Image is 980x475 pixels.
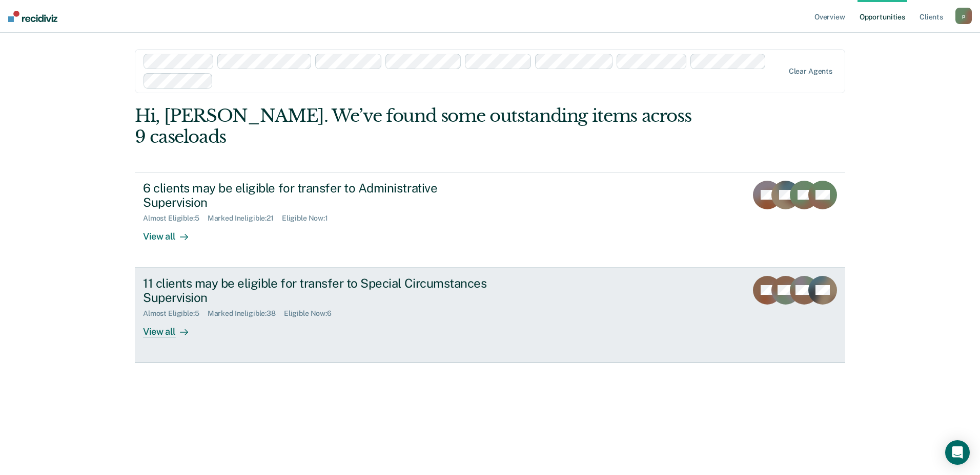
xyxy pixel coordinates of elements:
[143,309,208,318] div: Almost Eligible : 5
[135,268,845,363] a: 11 clients may be eligible for transfer to Special Circumstances SupervisionAlmost Eligible:5Mark...
[282,214,336,223] div: Eligible Now : 1
[8,11,57,22] img: Recidiviz
[284,309,340,318] div: Eligible Now : 6
[208,309,284,318] div: Marked Ineligible : 38
[955,8,972,24] button: p
[135,172,845,268] a: 6 clients may be eligible for transfer to Administrative SupervisionAlmost Eligible:5Marked Ineli...
[945,440,970,465] div: Open Intercom Messenger
[143,276,503,306] div: 11 clients may be eligible for transfer to Special Circumstances Supervision
[135,105,703,147] div: Hi, [PERSON_NAME]. We’ve found some outstanding items across 9 caseloads
[143,181,503,210] div: 6 clients may be eligible for transfer to Administrative Supervision
[143,223,200,243] div: View all
[143,214,208,223] div: Almost Eligible : 5
[143,318,200,338] div: View all
[208,214,282,223] div: Marked Ineligible : 21
[789,67,832,76] div: Clear agents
